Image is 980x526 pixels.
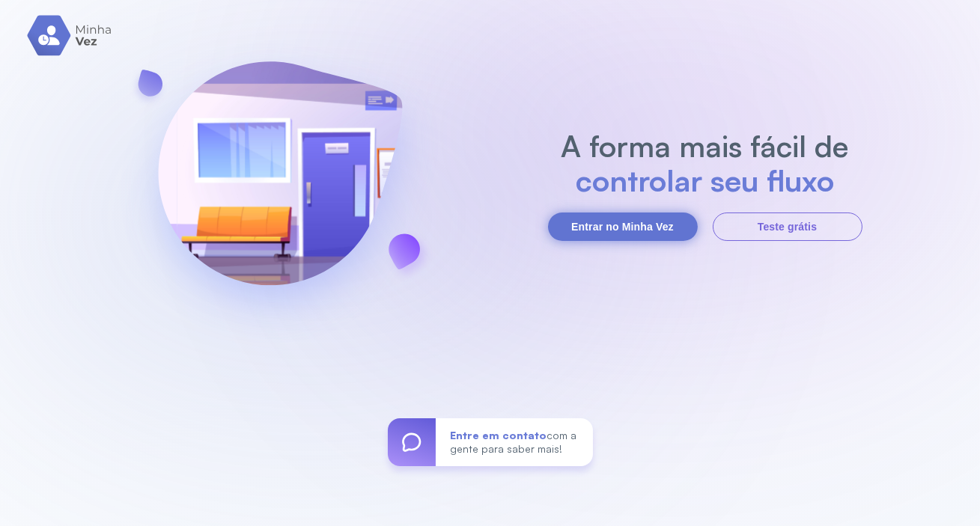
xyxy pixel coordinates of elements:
button: Teste grátis [713,212,862,241]
div: com a gente para saber mais! [436,418,593,466]
h2: A forma mais fácil de [553,129,856,163]
img: logo.svg [27,15,113,56]
h2: controlar seu fluxo [553,163,856,198]
img: banner-login.svg [118,22,442,347]
a: Entre em contatocom a gente para saber mais! [388,418,593,466]
span: Entre em contato [451,429,547,441]
button: Entrar no Minha Vez [548,212,698,241]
